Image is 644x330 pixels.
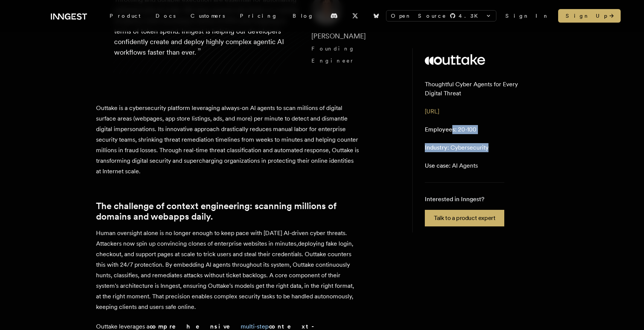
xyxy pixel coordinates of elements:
[459,12,482,20] span: 4.3 K
[391,12,447,20] span: Open Source
[425,80,536,98] p: Thoughtful Cyber Agents for Every Digital Threat
[558,9,621,23] a: Sign Up
[425,125,476,134] p: 20-100
[241,323,269,330] a: multi-step
[425,144,449,151] span: Industry:
[368,10,385,22] a: Bluesky
[311,32,366,40] span: [PERSON_NAME]
[96,201,360,222] a: The challenge of context engineering: scanning millions of domains and webapps daily.
[425,210,504,226] a: Talk to a product expert
[232,9,285,23] a: Pricing
[425,195,504,204] p: Interested in Inngest?
[285,9,321,23] a: Blog
[425,126,456,133] span: Employees:
[425,143,488,152] p: Cybersecurity
[102,9,148,23] div: Product
[347,10,363,22] a: X
[425,108,439,115] a: [URL]
[326,10,342,22] a: Discord
[96,228,360,312] p: Human oversight alone is no longer enough to keep pace with [DATE] AI-driven cyber threats. Attac...
[425,54,485,65] img: Outtake's logo
[505,12,549,20] a: Sign In
[183,9,232,23] a: Customers
[311,46,355,64] span: Founding Engineer
[425,162,450,169] span: Use case:
[96,103,360,177] p: Outtake is a cybersecurity platform leveraging always-on AI agents to scan millions of digital su...
[425,161,478,170] p: AI Agents
[197,46,201,57] span: ”
[148,9,183,23] a: Docs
